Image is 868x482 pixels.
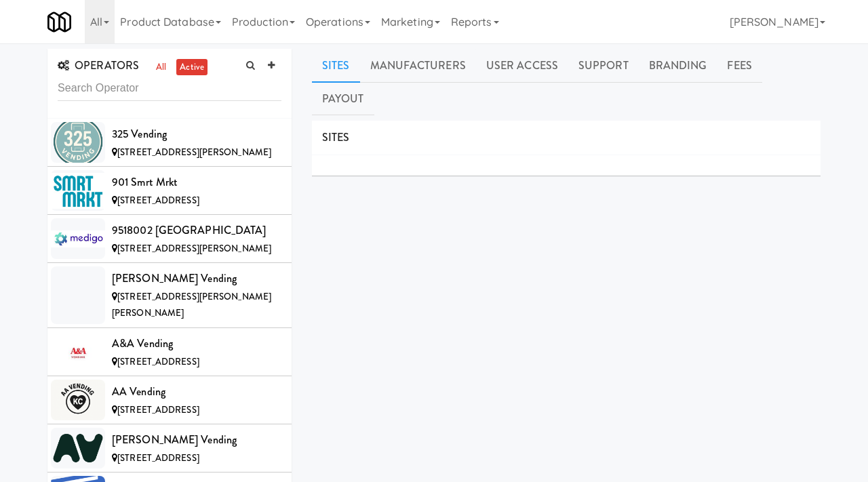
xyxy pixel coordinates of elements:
div: 325 Vending [112,124,281,144]
a: active [176,59,208,76]
span: OPERATORS [58,58,139,73]
a: User Access [476,49,568,83]
div: 9518002 [GEOGRAPHIC_DATA] [112,220,281,241]
li: 325 Vending[STREET_ADDRESS][PERSON_NAME] [47,119,292,167]
div: A&A Vending [112,334,281,354]
input: Search Operator [58,76,281,101]
li: [PERSON_NAME] Vending[STREET_ADDRESS] [47,424,292,473]
a: Branding [639,49,717,83]
span: [STREET_ADDRESS] [117,403,199,416]
img: Micromart [47,10,71,34]
span: [STREET_ADDRESS] [117,355,199,368]
span: [STREET_ADDRESS][PERSON_NAME][PERSON_NAME] [112,290,271,320]
span: [STREET_ADDRESS][PERSON_NAME] [117,146,271,159]
a: Support [568,49,639,83]
span: [STREET_ADDRESS][PERSON_NAME] [117,242,271,255]
li: A&A Vending[STREET_ADDRESS] [47,328,292,376]
li: AA Vending[STREET_ADDRESS] [47,376,292,424]
li: [PERSON_NAME] Vending[STREET_ADDRESS][PERSON_NAME][PERSON_NAME] [47,263,292,328]
a: Fees [717,49,762,83]
li: 901 Smrt Mrkt[STREET_ADDRESS] [47,167,292,215]
div: AA Vending [112,382,281,402]
span: [STREET_ADDRESS] [117,194,199,207]
div: [PERSON_NAME] Vending [112,268,281,289]
div: [PERSON_NAME] Vending [112,430,281,450]
a: all [153,59,170,76]
li: 9518002 [GEOGRAPHIC_DATA][STREET_ADDRESS][PERSON_NAME] [47,215,292,263]
a: Manufacturers [360,49,476,83]
span: SITES [322,129,350,145]
a: Payout [312,82,374,116]
div: 901 Smrt Mrkt [112,172,281,193]
span: [STREET_ADDRESS] [117,451,199,464]
a: Sites [312,49,360,83]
